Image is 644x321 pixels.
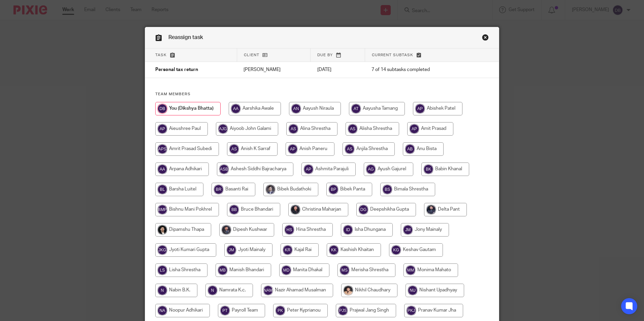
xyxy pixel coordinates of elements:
[317,66,358,73] p: [DATE]
[168,35,203,40] span: Reassign task
[317,53,333,57] span: Due by
[155,68,198,72] span: Personal tax return
[372,53,413,57] span: Current subtask
[155,53,167,57] span: Task
[244,53,259,57] span: Client
[482,34,489,43] a: Close this dialog window
[244,66,303,73] p: [PERSON_NAME]
[155,92,489,97] h4: Team members
[365,62,469,78] td: 7 of 14 subtasks completed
